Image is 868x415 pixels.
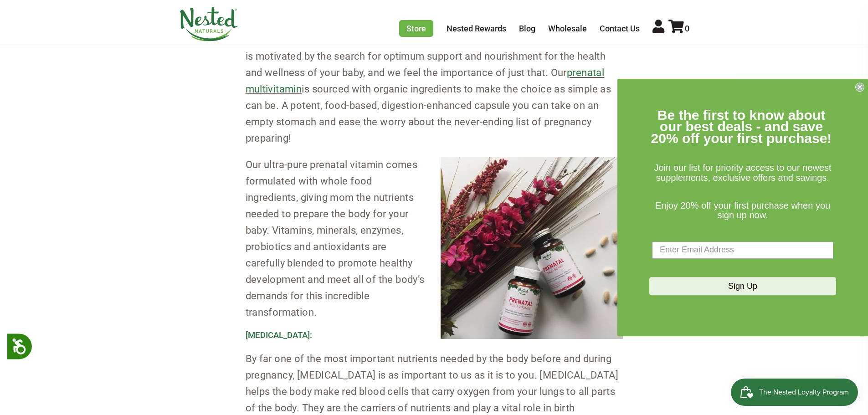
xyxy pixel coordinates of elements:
[399,20,433,37] a: Store
[246,157,623,321] p: Our ultra-pure prenatal vitamin comes formulated with whole food ingredients, giving mom the nutr...
[668,24,689,33] a: 0
[246,331,623,341] h3: [MEDICAL_DATA]:
[649,277,836,295] button: Sign Up
[600,24,640,33] a: Contact Us
[731,379,859,406] iframe: Button to open loyalty program pop-up
[179,7,238,41] img: Nested Naturals
[655,200,830,220] span: Enjoy 20% off your first purchase when you sign up now.
[685,24,689,33] span: 0
[519,24,535,33] a: Blog
[654,163,831,183] span: Join our list for priority access to our newest supplements, exclusive offers and savings.
[651,108,832,146] span: Be the first to know about our best deals - and save 20% off your first purchase!
[652,241,833,259] input: Enter Email Address
[441,157,623,339] img: Slack-for-iOS-Upload-5-400x400.jpg
[548,24,587,33] a: Wholesale
[855,82,864,92] button: Close dialog
[246,15,623,147] p: When you begin to plan for pregnancy a lot of questions arise, one being “ ” The quest for the ri...
[447,24,506,33] a: Nested Rewards
[617,79,868,336] div: FLYOUT Form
